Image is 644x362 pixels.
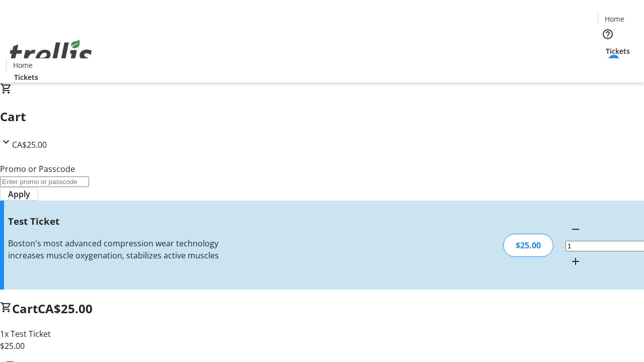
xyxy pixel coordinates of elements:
span: CA$25.00 [38,300,93,317]
button: Cart [598,56,618,76]
h3: Test Ticket [8,214,228,228]
button: Increment by one [566,251,586,271]
span: Tickets [606,46,630,56]
span: Home [13,60,33,70]
a: Home [598,14,630,24]
a: Tickets [6,72,46,82]
img: Orient E2E Organization 0iFQ4CTjzl's Logo [6,29,96,79]
a: Home [7,60,39,70]
span: Tickets [14,72,38,82]
span: Apply [8,188,30,200]
button: Decrement by one [566,219,586,239]
button: Help [598,24,618,44]
a: Tickets [598,46,638,56]
div: Boston's most advanced compression wear technology increases muscle oxygenation, stabilizes activ... [8,237,228,261]
span: Home [605,14,624,24]
span: CA$25.00 [12,139,47,150]
div: $25.00 [503,234,553,257]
